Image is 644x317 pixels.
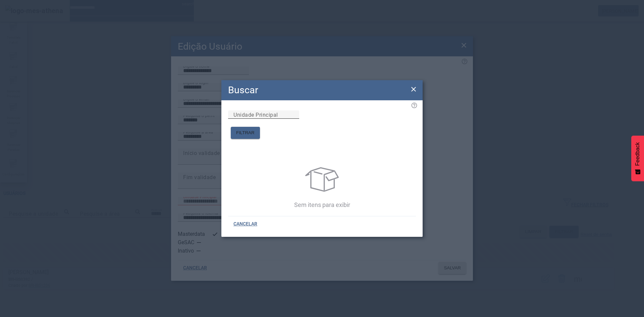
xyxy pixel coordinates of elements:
[228,218,263,230] button: CANCELAR
[233,111,278,118] mat-label: Unidade Principal
[230,200,414,209] p: Sem itens para exibir
[635,142,641,166] span: Feedback
[228,83,258,97] h2: Buscar
[631,136,644,181] button: Feedback - Mostrar pesquisa
[233,221,257,227] span: CANCELAR
[236,129,255,136] span: FILTRAR
[231,127,260,139] button: FILTRAR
